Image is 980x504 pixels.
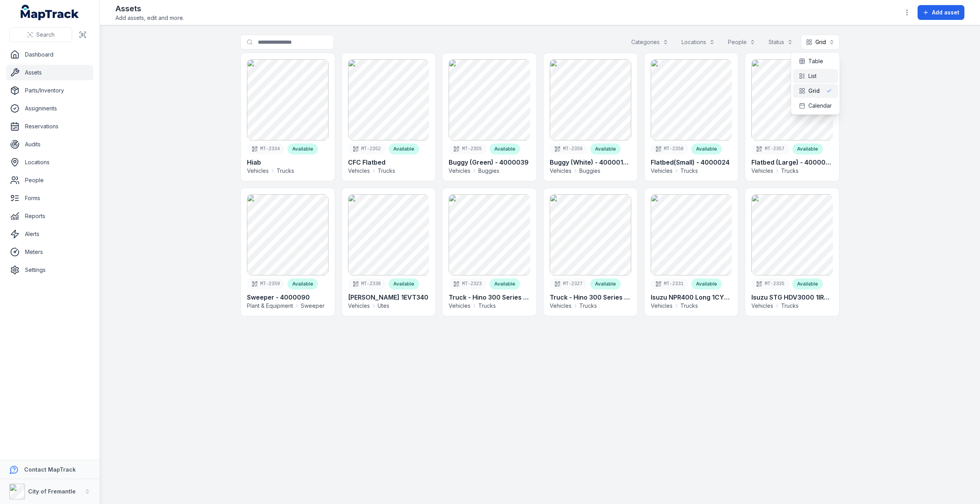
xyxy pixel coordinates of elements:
[808,72,817,80] span: List
[808,57,823,65] span: Table
[808,102,832,110] span: Calendar
[808,87,820,95] span: Grid
[801,35,840,50] button: Grid
[791,52,840,115] div: Grid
